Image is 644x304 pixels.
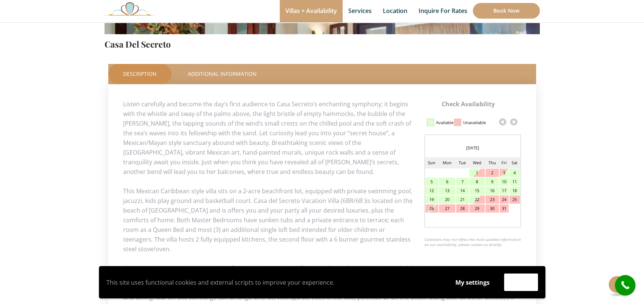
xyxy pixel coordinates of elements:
div: 13 [439,187,455,195]
div: 27 [439,204,455,213]
div: 2 [486,169,499,177]
i: call [617,277,634,294]
a: Description [108,64,172,84]
p: Listen carefully and become the day’s first audience to Casa Secreto’s enchanting symphony; it be... [123,99,521,177]
div: 3 [500,169,509,177]
a: Additional Information [173,64,272,84]
div: 7 [456,178,469,186]
div: 1 [470,169,485,177]
img: Awesome Logo [105,2,155,16]
div: 23 [486,195,499,204]
td: Sun [425,157,439,168]
td: Mon [439,157,455,168]
td: Thu [485,157,499,168]
div: 15 [470,187,485,195]
div: 12 [425,187,439,195]
div: 31 [500,204,509,213]
td: Fri [499,157,509,168]
div: 20 [439,195,455,204]
div: 11 [509,178,520,186]
div: 8 [470,178,485,186]
div: [DATE] [425,142,520,153]
a: Book Now [473,3,540,19]
div: 29 [470,204,485,213]
div: 30 [486,204,499,213]
div: 6 [439,178,455,186]
div: 4 [509,169,520,177]
div: 17 [500,187,509,195]
button: My settings [448,274,497,291]
td: Sat [509,157,520,168]
div: 14 [456,187,469,195]
div: 10 [500,178,509,186]
div: 16 [486,187,499,195]
a: call [615,275,635,295]
div: 18 [509,187,520,195]
div: 21 [456,195,469,204]
div: 28 [456,204,469,213]
div: 25 [509,195,520,204]
a: Casa Del Secreto [105,38,171,50]
div: Available [436,116,454,129]
p: This site uses functional cookies and external scripts to improve your experience. [106,277,441,288]
div: Unavailable [463,116,486,129]
div: 5 [425,178,439,186]
div: 22 [470,195,485,204]
p: This Mexican Caribbean style villa sits on a 2-acre beachfront lot, equipped with private swimmin... [123,186,521,254]
div: 24 [500,195,509,204]
td: Wed [469,157,485,168]
div: 19 [425,195,439,204]
div: 9 [486,178,499,186]
td: Tue [456,157,469,168]
button: Accept [504,274,538,291]
div: 26 [425,204,439,213]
